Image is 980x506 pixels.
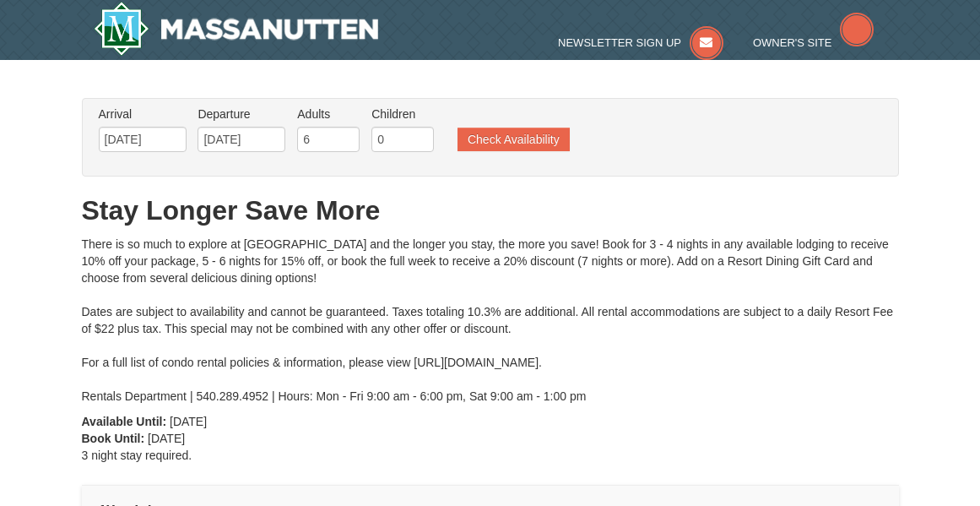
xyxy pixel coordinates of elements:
[297,106,360,122] label: Adults
[94,2,379,56] a: Massanutten Resort
[82,449,192,462] span: 3 night stay required.
[148,432,185,445] span: [DATE]
[458,128,570,151] button: Check Availability
[753,36,874,49] a: Owner's Site
[94,2,379,56] img: Massanutten Resort Logo
[558,36,681,49] span: Newsletter Sign Up
[170,415,207,428] span: [DATE]
[371,106,434,122] label: Children
[558,36,723,49] a: Newsletter Sign Up
[82,193,899,227] h1: Stay Longer Save More
[82,415,167,428] strong: Available Until:
[82,432,145,445] strong: Book Until:
[753,36,832,49] span: Owner's Site
[198,106,285,122] label: Departure
[82,236,899,405] div: There is so much to explore at [GEOGRAPHIC_DATA] and the longer you stay, the more you save! Book...
[99,106,187,122] label: Arrival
